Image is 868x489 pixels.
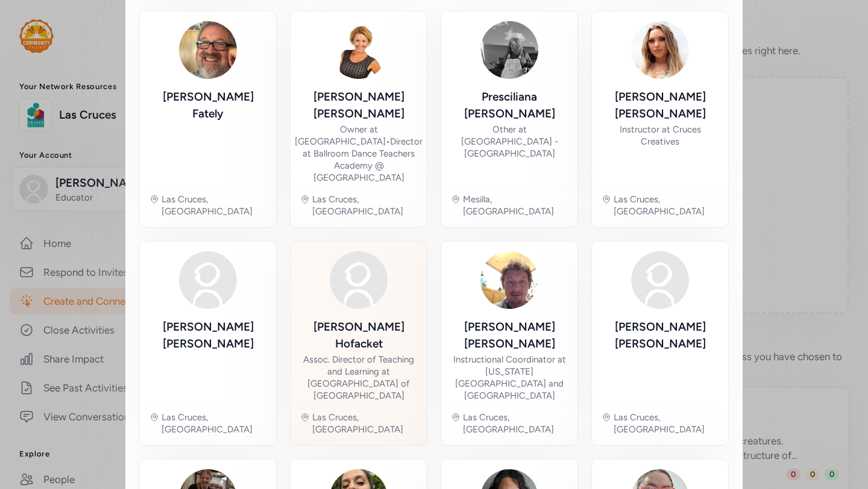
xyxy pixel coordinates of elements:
[463,193,568,217] div: Mesilla, [GEOGRAPHIC_DATA]
[312,193,417,217] div: Las Cruces, [GEOGRAPHIC_DATA]
[480,251,538,309] img: Avatar
[295,123,423,184] div: Owner at [GEOGRAPHIC_DATA] Director at Ballroom Dance Teachers Academy @ [GEOGRAPHIC_DATA]
[631,21,689,79] img: Avatar
[179,251,237,309] img: Avatar
[300,319,417,352] div: [PERSON_NAME] Hofacket
[330,21,388,79] img: Avatar
[162,193,266,217] div: Las Cruces, [GEOGRAPHIC_DATA]
[614,193,719,217] div: Las Cruces, [GEOGRAPHIC_DATA]
[463,411,568,435] div: Las Cruces, [GEOGRAPHIC_DATA]
[602,319,719,352] div: [PERSON_NAME] [PERSON_NAME]
[300,354,417,402] div: Assoc. Director of Teaching and Learning at [GEOGRAPHIC_DATA] of [GEOGRAPHIC_DATA]
[451,89,568,122] div: Presciliana [PERSON_NAME]
[451,319,568,352] div: [PERSON_NAME] [PERSON_NAME]
[149,319,266,352] div: [PERSON_NAME] [PERSON_NAME]
[480,21,538,79] img: Avatar
[451,123,568,160] div: Other at [GEOGRAPHIC_DATA] - [GEOGRAPHIC_DATA]
[162,411,266,435] div: Las Cruces, [GEOGRAPHIC_DATA]
[602,89,719,122] div: [PERSON_NAME] [PERSON_NAME]
[451,354,568,402] div: Instructional Coordinator at [US_STATE][GEOGRAPHIC_DATA] and [GEOGRAPHIC_DATA]
[179,21,237,79] img: Avatar
[330,251,388,309] img: Avatar
[631,251,689,309] img: Avatar
[386,136,390,147] span: •
[312,411,417,435] div: Las Cruces, [GEOGRAPHIC_DATA]
[602,123,719,148] div: Instructor at Cruces Creatives
[149,89,266,122] div: [PERSON_NAME] Fately
[295,89,423,122] div: [PERSON_NAME] [PERSON_NAME]
[614,411,719,435] div: Las Cruces, [GEOGRAPHIC_DATA]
